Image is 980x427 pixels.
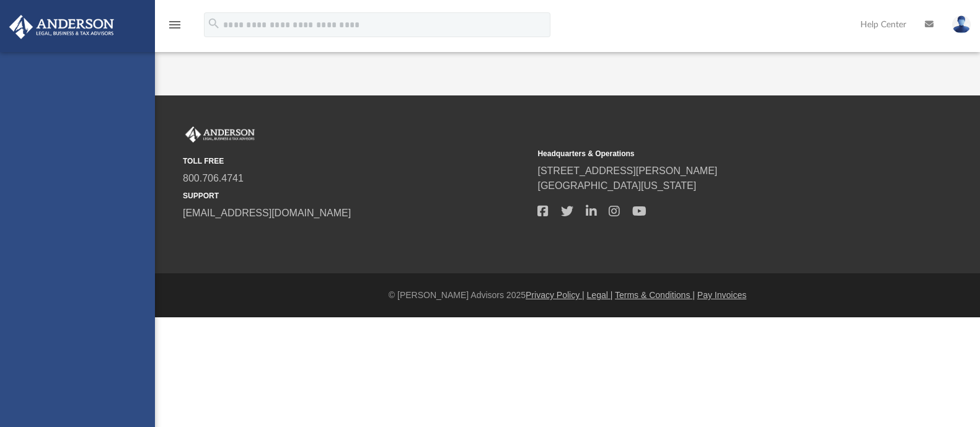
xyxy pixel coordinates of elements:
i: menu [167,17,182,32]
div: © [PERSON_NAME] Advisors 2025 [155,289,980,302]
small: Headquarters & Operations [537,148,883,159]
a: 800.706.4741 [183,173,244,183]
a: Legal | [587,290,613,300]
a: menu [167,24,182,32]
a: Privacy Policy | [526,290,585,300]
a: Pay Invoices [697,290,746,300]
a: Terms & Conditions | [615,290,695,300]
a: [GEOGRAPHIC_DATA][US_STATE] [537,180,696,191]
a: [EMAIL_ADDRESS][DOMAIN_NAME] [183,208,351,218]
a: [STREET_ADDRESS][PERSON_NAME] [537,165,717,176]
small: SUPPORT [183,190,529,201]
small: TOLL FREE [183,156,529,167]
img: Anderson Advisors Platinum Portal [183,126,257,143]
img: Anderson Advisors Platinum Portal [6,15,118,39]
img: User Pic [952,15,971,33]
i: search [207,17,221,30]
